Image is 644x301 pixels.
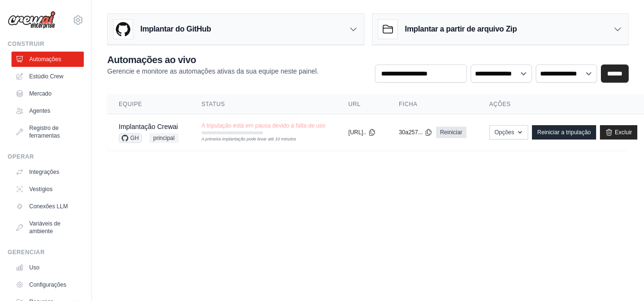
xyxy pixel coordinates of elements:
iframe: Widget de bate-papo [596,255,644,301]
font: Implantar a partir de arquivo Zip [405,25,517,33]
font: Ficha [399,101,418,107]
font: Ações [489,101,511,107]
font: Status [202,101,225,107]
font: principal [153,135,175,141]
a: Conexões LLM [11,199,84,214]
font: Implantar do GitHub [140,25,211,33]
font: Uso [29,264,39,271]
font: Reiniciar a tripulação [537,129,591,136]
font: Variáveis de ambiente [29,220,60,235]
a: Registro de ferramentas [11,120,84,143]
font: Conexões LLM [29,203,68,210]
font: Operar [8,153,34,160]
img: Logotipo [8,11,56,29]
font: Estúdio Crew [29,73,63,80]
font: Registro de ferramentas [29,125,60,139]
a: Implantação Crewai [119,123,178,130]
a: Reiniciar a tripulação [532,125,596,140]
font: Construir [8,41,45,47]
button: Opções [489,125,528,140]
font: Reiniciar [440,129,463,136]
font: URL [349,101,361,107]
a: Excluir [600,125,637,140]
font: Agentes [29,107,50,114]
font: Opções [495,129,514,136]
a: Integrações [11,164,84,180]
img: Logotipo do GitHub [113,20,133,39]
a: Variáveis de ambiente [11,216,84,239]
font: Vestígios [29,186,53,193]
font: Mercado [29,90,52,97]
a: Automações [11,52,84,67]
a: Vestígios [11,182,84,197]
font: Excluir [615,129,632,136]
a: Agentes [11,103,84,118]
a: Estúdio Crew [11,69,84,84]
font: A tripulação está em pausa devido à falta de uso [202,122,326,129]
font: GH [130,135,139,141]
font: 30a257... [399,129,423,136]
button: 30a257... [399,129,432,136]
font: Automações [29,56,61,63]
font: Automações ao vivo [107,54,196,65]
a: Reiniciar [436,127,466,138]
font: Integrações [29,169,59,175]
font: Equipe [119,101,142,107]
a: Uso [11,260,84,275]
font: Configurações [29,281,66,288]
a: Mercado [11,86,84,101]
font: Gerencie e monitore as automações ativas da sua equipe neste painel. [107,67,318,75]
font: A primeira implantação pode levar até 10 minutos [202,137,296,141]
a: Configurações [11,277,84,292]
font: Gerenciar [8,249,45,256]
